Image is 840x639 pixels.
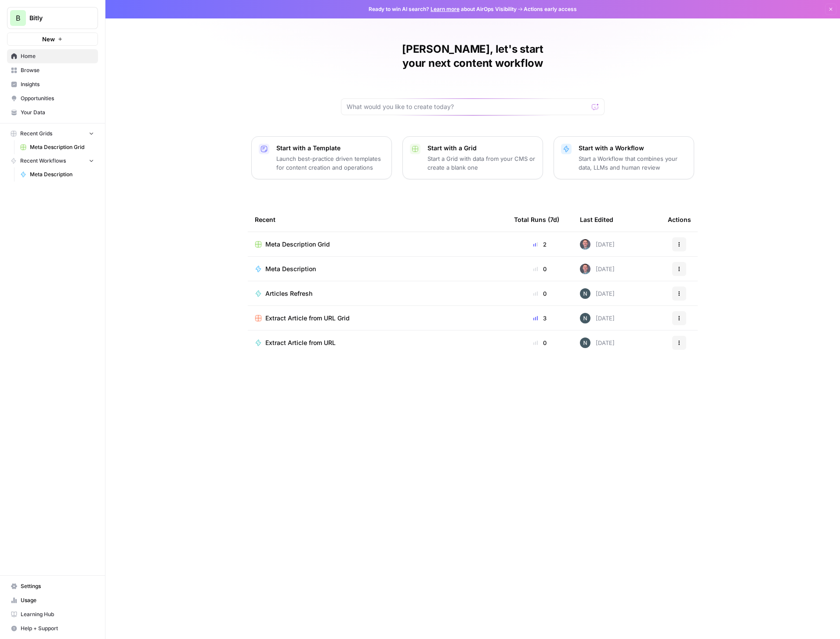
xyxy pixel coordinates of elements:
p: Start a Grid with data from your CMS or create a blank one [427,154,536,172]
p: Start with a Template [276,144,384,152]
a: Learn more [431,6,460,12]
span: Meta Description Grid [30,143,94,151]
a: Meta Description Grid [16,140,98,154]
div: 0 [514,289,566,298]
a: Usage [7,593,98,607]
span: Recent Grids [20,130,52,138]
div: 0 [514,265,566,273]
button: Recent Workflows [7,154,98,167]
div: 0 [514,338,566,347]
span: Usage [21,596,94,604]
img: mfx9qxiwvwbk9y2m949wqpoopau8 [580,288,590,299]
div: Actions [668,207,691,232]
img: 7br3rge9tdzvejibewpaqucdn4rl [580,239,590,250]
h1: [PERSON_NAME], let's start your next content workflow [341,42,605,70]
span: Your Data [21,109,94,116]
p: Start with a Grid [427,144,536,152]
div: Recent [255,207,500,232]
span: Opportunities [21,94,94,102]
input: What would you like to create today? [347,102,588,111]
span: Meta Description [30,171,94,178]
span: New [42,35,55,44]
div: [DATE] [580,338,615,348]
a: Meta Description [16,167,98,182]
a: Extract Article from URL [255,338,500,347]
span: Articles Refresh [265,289,312,298]
div: Last Edited [580,207,613,232]
button: Help + Support [7,621,98,635]
div: [DATE] [580,288,615,299]
span: Extract Article from URL [265,338,336,347]
span: Bitly [29,14,83,22]
span: Browse [21,66,94,74]
a: Home [7,49,98,63]
span: Learning Hub [21,610,94,618]
span: B [16,13,20,23]
a: Insights [7,77,98,91]
a: Articles Refresh [255,289,500,298]
div: [DATE] [580,264,615,274]
a: Meta Description Grid [255,240,500,249]
div: [DATE] [580,239,615,250]
button: Recent Grids [7,127,98,140]
a: Your Data [7,105,98,120]
a: Learning Hub [7,607,98,621]
button: New [7,33,98,46]
a: Opportunities [7,91,98,105]
a: Extract Article from URL Grid [255,314,500,323]
span: Help + Support [21,624,94,632]
a: Settings [7,579,98,593]
a: Browse [7,63,98,77]
span: Actions early access [524,5,577,13]
button: Start with a TemplateLaunch best-practice driven templates for content creation and operations [251,136,392,179]
button: Start with a WorkflowStart a Workflow that combines your data, LLMs and human review [554,136,694,179]
div: Total Runs (7d) [514,207,559,232]
button: Start with a GridStart a Grid with data from your CMS or create a blank one [402,136,543,179]
div: 3 [514,314,566,323]
span: Meta Description Grid [265,240,330,249]
div: 2 [514,240,566,249]
span: Settings [21,582,94,590]
span: Recent Workflows [20,157,66,165]
p: Start a Workflow that combines your data, LLMs and human review [579,154,687,172]
span: Ready to win AI search? about AirOps Visibility [369,5,517,13]
img: 7br3rge9tdzvejibewpaqucdn4rl [580,264,590,274]
img: mfx9qxiwvwbk9y2m949wqpoopau8 [580,313,590,323]
a: Meta Description [255,265,500,273]
span: Home [21,52,94,60]
div: [DATE] [580,313,615,323]
img: mfx9qxiwvwbk9y2m949wqpoopau8 [580,338,590,348]
span: Extract Article from URL Grid [265,314,350,323]
button: Workspace: Bitly [7,7,98,29]
span: Meta Description [265,265,316,273]
span: Insights [21,80,94,88]
p: Start with a Workflow [579,144,687,152]
p: Launch best-practice driven templates for content creation and operations [276,154,384,172]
